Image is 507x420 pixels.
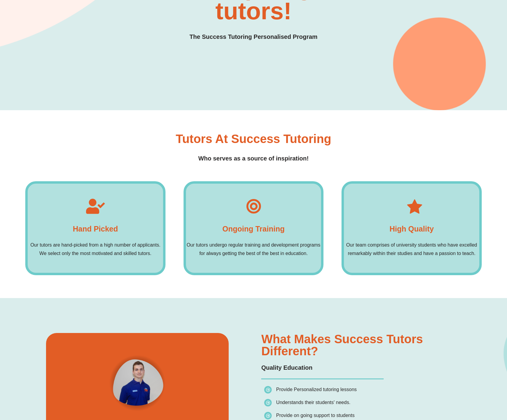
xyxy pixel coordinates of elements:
[176,133,331,145] h3: Tutors at Success tutoring
[186,241,321,258] p: Our tutors undergo regular training and development programs for always getting the best of the b...
[264,399,272,406] img: icon-list.png
[261,333,465,357] h3: What makes Success Tutors different?
[344,241,479,258] p: Our team comprises of university students who have excelled remarkably within their studies and h...
[28,241,163,258] p: Our tutors are hand-picked from a high number of applicants. We select only the most motivated an...
[73,223,118,235] h4: Hand picked
[404,352,507,420] iframe: Chat Widget
[264,412,272,419] img: icon-list.png
[276,413,355,418] span: Provide on going support to students
[264,386,272,394] img: icon-list.png
[276,400,351,405] span: Understands their students' needs.
[222,223,285,235] h4: Ongoing training
[190,32,317,42] h3: The Success Tutoring Personalised Program
[389,223,434,235] h4: High quality
[185,154,322,163] h4: Who serves as a source of inspiration!
[261,363,465,372] p: Quality Education
[276,387,357,392] span: Provide Personalized tutoring lessons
